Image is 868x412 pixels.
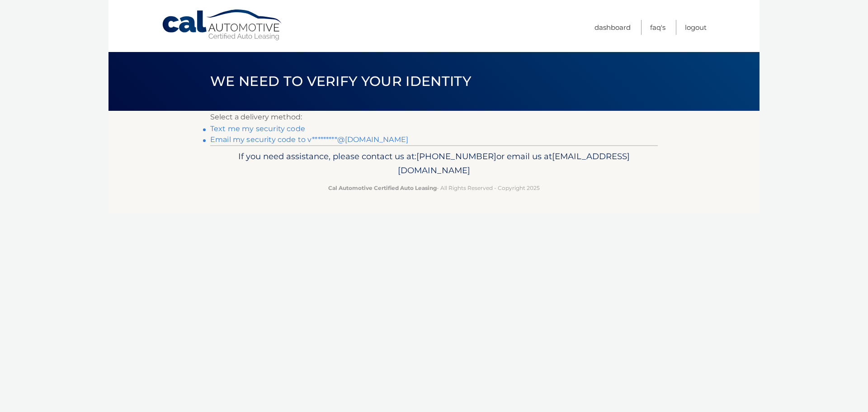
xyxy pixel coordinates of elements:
a: Dashboard [594,20,631,35]
a: Cal Automotive [161,9,283,41]
p: - All Rights Reserved - Copyright 2025 [216,183,652,193]
p: If you need assistance, please contact us at: or email us at [216,149,652,178]
a: FAQ's [650,20,665,35]
p: Select a delivery method: [210,111,658,123]
a: Text me my security code [210,124,305,133]
span: We need to verify your identity [210,73,471,90]
a: Email my security code to v*********@[DOMAIN_NAME] [210,135,408,144]
span: [PHONE_NUMBER] [416,151,496,161]
a: Logout [685,20,707,35]
strong: Cal Automotive Certified Auto Leasing [328,185,437,191]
